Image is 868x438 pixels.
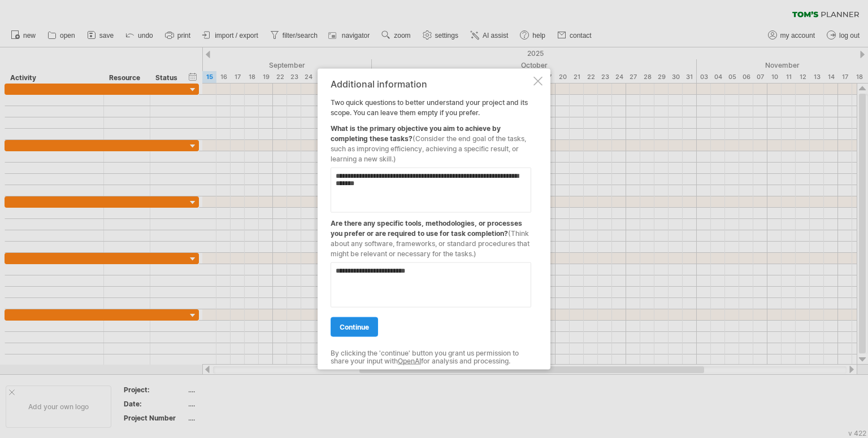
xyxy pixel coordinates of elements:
[331,213,531,259] div: Are there any specific tools, methodologies, or processes you prefer or are required to use for t...
[398,357,421,365] a: OpenAI
[331,118,531,164] div: What is the primary objective you aim to achieve by completing these tasks?
[340,323,369,331] span: continue
[331,229,530,258] span: (Think about any software, frameworks, or standard procedures that might be relevant or necessary...
[331,79,531,360] div: Two quick questions to better understand your project and its scope. You can leave them empty if ...
[331,349,531,366] div: By clicking the 'continue' button you grant us permission to share your input with for analysis a...
[331,79,531,89] div: Additional information
[331,317,378,337] a: continue
[331,134,526,163] span: (Consider the end goal of the tasks, such as improving efficiency, achieving a specific result, o...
